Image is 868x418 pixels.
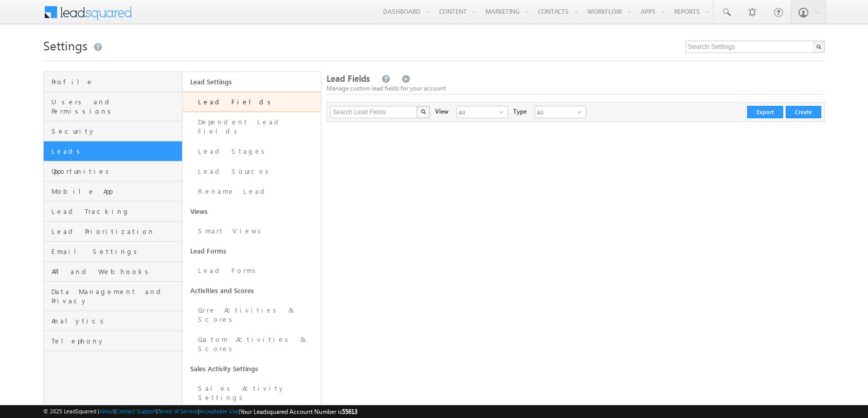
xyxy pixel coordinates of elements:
[183,359,321,378] a: Sales Activity Settings
[44,311,182,331] a: Analytics
[327,84,825,93] div: Manage custom lead fields for your account
[44,242,182,262] a: Email Settings
[44,181,182,202] a: Mobile App
[51,336,179,346] span: Telephony
[183,300,321,330] a: Core Activities & Scores
[51,147,179,156] span: Leads
[51,267,179,276] span: API and Webhooks
[51,316,179,325] span: Analytics
[183,330,321,359] a: Custom Activities & Scores
[513,106,527,116] div: Type
[51,187,179,196] span: Mobile App
[183,378,321,408] a: Sales Activity Settings
[183,161,321,181] a: Lead Sources
[183,221,321,241] a: Smart Views
[44,282,182,311] a: Data Management and Privacy
[51,167,179,176] span: Opportunities
[183,281,321,300] a: Activities and Scores
[457,106,499,118] span: All
[183,181,321,202] a: Rename Lead
[44,92,182,121] a: Users and Permissions
[183,92,321,112] a: Lead Fields
[342,408,357,415] span: 55613
[51,97,179,116] span: Users and Permissions
[200,408,239,414] a: Acceptable Use
[183,261,321,281] a: Lead Forms
[421,109,426,114] img: Search
[44,222,182,242] a: Lead Prioritization
[51,227,179,236] span: Lead Prioritization
[99,408,114,414] a: About
[44,141,182,161] a: Leads
[43,407,357,416] span: © 2025 LeadSquared | | | | |
[183,72,321,92] a: Lead Settings
[183,141,321,161] a: Lead Stages
[51,287,179,305] span: Data Management and Privacy
[43,37,87,53] span: Settings
[44,121,182,141] a: Security
[51,77,179,86] span: Profile
[435,106,448,116] div: View
[116,408,156,414] a: Contact Support
[44,262,182,282] a: API and Webhooks
[44,331,182,351] a: Telephony
[183,202,321,221] a: Views
[183,241,321,261] a: Lead Forms
[51,207,179,216] span: Lead Tracking
[183,112,321,141] a: Dependent Lead Fields
[577,109,586,115] span: select
[44,161,182,181] a: Opportunities
[51,126,179,136] span: Security
[685,41,825,53] input: Search Settings
[786,106,821,118] button: Create
[51,247,179,256] span: Email Settings
[535,106,577,118] span: All
[158,408,198,414] a: Terms of Service
[240,408,357,415] span: Your Leadsquared Account Number is
[747,106,783,118] button: Export
[499,109,508,115] span: select
[327,72,370,84] span: Lead Fields
[44,72,182,92] a: Profile
[44,202,182,222] a: Lead Tracking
